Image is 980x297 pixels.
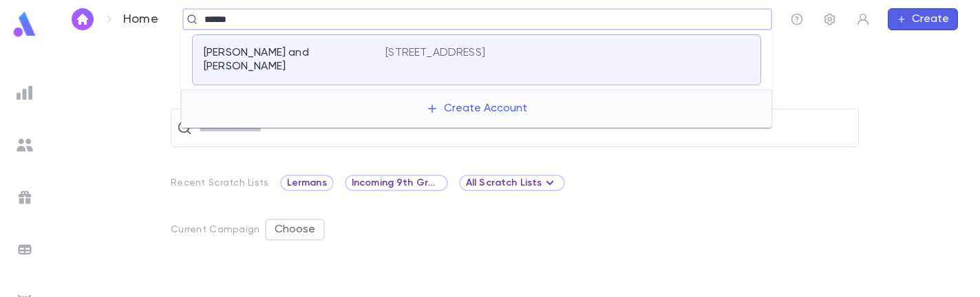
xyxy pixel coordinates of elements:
[11,11,39,38] img: logo
[281,177,332,188] span: Lermans
[123,12,158,27] p: Home
[265,219,325,241] button: Choose
[17,137,33,153] img: students_grey.60c7aba0da46da39d6d829b817ac14fc.svg
[171,224,259,235] p: Current Campaign
[17,189,33,206] img: campaigns_grey.99e729a5f7ee94e3726e6486bddda8f1.svg
[888,8,958,30] button: Create
[74,14,91,25] img: home_white.a664292cf8c1dea59945f0da9f25487c.svg
[346,177,447,188] span: Incoming 9th Grade
[280,175,334,191] div: Lermans
[415,96,538,122] button: Create Account
[345,175,448,191] div: Incoming 9th Grade
[385,46,485,60] p: [STREET_ADDRESS]
[171,177,269,188] p: Recent Scratch Lists
[204,46,369,74] p: [PERSON_NAME] and [PERSON_NAME]
[17,241,33,258] img: batches_grey.339ca447c9d9533ef1741baa751efc33.svg
[466,175,559,191] div: All Scratch Lists
[459,175,566,191] div: All Scratch Lists
[17,85,33,101] img: reports_grey.c525e4749d1bce6a11f5fe2a8de1b229.svg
